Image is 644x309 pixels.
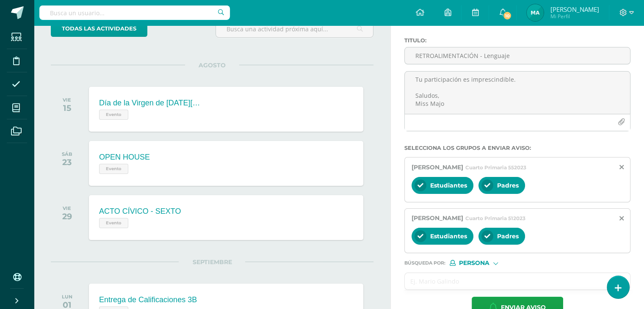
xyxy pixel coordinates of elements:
[430,232,467,240] span: Estudiantes
[465,215,525,221] span: Cuarto Primaria 512023
[63,97,71,103] div: VIE
[550,5,599,14] span: [PERSON_NAME]
[62,211,72,221] div: 29
[51,20,147,37] a: todas las Actividades
[62,205,72,211] div: VIE
[62,294,72,300] div: LUN
[412,214,463,222] span: [PERSON_NAME]
[99,110,128,120] span: Evento
[497,232,519,240] span: Padres
[465,164,526,171] span: Cuarto Primaria 552023
[185,61,239,69] span: AGOSTO
[99,99,201,108] div: Día de la Virgen de [DATE][PERSON_NAME] - Asueto
[179,258,245,266] span: SEPTIEMBRE
[99,218,128,228] span: Evento
[459,261,489,265] span: Persona
[497,182,519,189] span: Padres
[99,153,150,162] div: OPEN HOUSE
[405,273,613,290] input: Ej. Mario Galindo
[39,6,230,20] input: Busca un usuario...
[404,261,445,265] span: Búsqueda por :
[550,13,599,20] span: Mi Perfil
[404,145,630,151] label: Selecciona los grupos a enviar aviso :
[404,37,630,44] label: Titulo :
[216,21,373,37] input: Busca una actividad próxima aquí...
[412,163,463,171] span: [PERSON_NAME]
[430,182,467,189] span: Estudiantes
[527,4,544,21] img: 89b96305ba49cfb70fcfc9f667f77a01.png
[99,164,128,174] span: Evento
[450,260,513,266] div: [object Object]
[503,11,512,20] span: 10
[405,47,630,64] input: Titulo
[99,295,197,304] div: Entrega de Calificaciones 3B
[63,103,71,113] div: 15
[62,157,72,167] div: 23
[405,72,630,114] textarea: RETROALIMENTACIÓN - LENGUAJE Estimado estudiante, por este medio te informo que debes participar ...
[99,207,181,216] div: ACTO CÍVICO - SEXTO
[62,151,72,157] div: SÁB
